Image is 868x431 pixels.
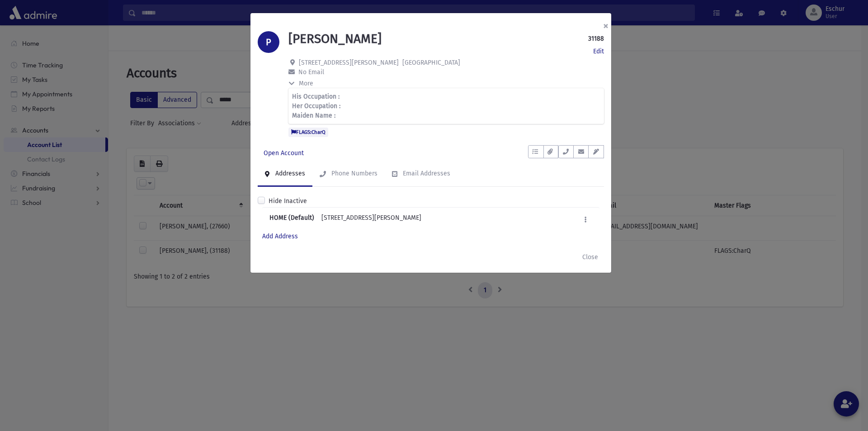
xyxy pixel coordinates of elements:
[258,161,312,187] a: Addresses
[330,170,377,177] div: Phone Numbers
[593,47,604,56] a: Edit
[269,196,307,206] label: Hide Inactive
[258,31,279,53] div: P
[292,112,335,119] strong: Maiden Name :
[292,102,340,110] strong: Her Occupation :
[401,170,450,177] div: Email Addresses
[274,170,305,177] div: Addresses
[385,161,458,187] a: Email Addresses
[596,13,616,38] button: ×
[298,68,324,76] span: No Email
[258,145,310,161] a: Open Account
[588,34,604,43] strong: 31188
[402,59,460,66] span: [GEOGRAPHIC_DATA]
[299,59,399,66] span: [STREET_ADDRESS][PERSON_NAME]
[299,80,313,87] span: More
[312,161,385,187] a: Phone Numbers
[269,213,314,226] b: HOME (Default)
[262,232,298,240] a: Add Address
[576,249,604,265] button: Close
[288,31,382,47] h1: [PERSON_NAME]
[288,128,328,137] span: FLAGS:CharQ
[288,79,314,88] button: More
[321,213,421,226] div: [STREET_ADDRESS][PERSON_NAME]
[292,93,340,100] strong: His Occupation :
